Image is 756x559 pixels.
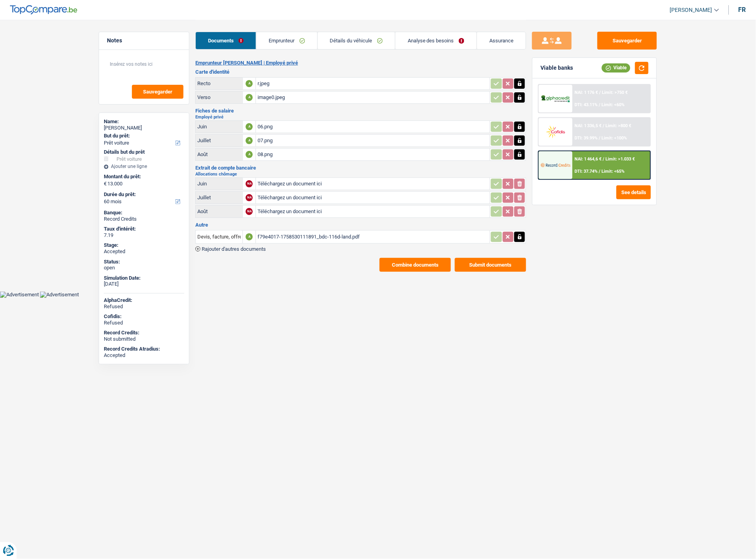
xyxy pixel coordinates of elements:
[40,292,79,298] img: Advertisement
[195,165,526,170] h3: Extrait de compte bancaire
[202,246,266,252] span: Rajouter d'autres documents
[246,151,253,158] div: A
[104,226,184,232] div: Taux d'intérêt:
[575,102,598,107] span: DTI: 43.11%
[246,123,253,130] div: A
[132,85,183,99] button: Sauvegarder
[575,123,602,128] span: NAI: 1 336,5 €
[258,78,488,90] div: r.jpeg
[104,346,184,352] div: Record Credits Atradius:
[246,180,253,187] div: NA
[603,156,605,162] span: /
[104,242,184,248] div: Stage:
[540,65,573,71] div: Viable banks
[258,135,488,147] div: 07.png
[246,208,253,215] div: NA
[197,94,241,100] div: Verso
[104,297,184,303] div: AlphaCredit:
[599,102,601,107] span: /
[104,125,184,131] div: [PERSON_NAME]
[477,32,526,49] a: Assurance
[143,89,172,94] span: Sauvegarder
[599,90,601,95] span: /
[104,216,184,222] div: Record Credits
[197,195,241,200] div: Juillet
[606,123,632,128] span: Limit: >800 €
[318,32,395,49] a: Détails du véhicule
[10,5,77,15] img: TopCompare Logo
[395,32,477,49] a: Analyse des besoins
[617,185,651,199] button: See details
[670,7,712,13] span: [PERSON_NAME]
[258,149,488,160] div: 08.png
[455,258,526,272] button: Submit documents
[104,303,184,310] div: Refused
[602,63,630,72] div: Viable
[107,37,181,44] h5: Notes
[197,181,241,187] div: Juin
[606,156,635,162] span: Limit: >1.033 €
[196,32,256,49] a: Documents
[541,158,570,172] img: Record Credits
[541,124,570,139] img: Cofidis
[195,222,526,227] h3: Autre
[258,92,488,103] div: image0.jpeg
[104,118,184,125] div: Name:
[602,102,625,107] span: Limit: <60%
[197,208,241,214] div: Août
[256,32,317,49] a: Emprunteur
[104,281,184,287] div: [DATE]
[258,121,488,133] div: 06.png
[575,156,602,162] span: NAI: 1 464,6 €
[104,248,184,255] div: Accepted
[739,6,746,13] div: fr
[195,108,526,113] h3: Fiches de salaire
[575,135,598,141] span: DTI: 39.99%
[599,135,601,141] span: /
[197,80,241,86] div: Recto
[197,151,241,157] div: Août
[246,94,253,101] div: A
[195,246,266,252] button: Rajouter d'autres documents
[104,210,184,216] div: Banque:
[603,123,605,128] span: /
[575,90,598,95] span: NAI: 1 176 €
[246,233,253,240] div: A
[246,194,253,201] div: NA
[602,90,628,95] span: Limit: >750 €
[258,231,488,243] div: f79e4017-1758530111891_bdc-116d-land.pdf
[602,135,627,141] span: Limit: <100%
[104,259,184,265] div: Status:
[664,4,719,17] a: [PERSON_NAME]
[104,320,184,326] div: Refused
[104,336,184,342] div: Not submitted
[104,181,107,187] span: €
[575,169,598,174] span: DTI: 37.74%
[598,32,657,50] button: Sauvegarder
[104,275,184,281] div: Simulation Date:
[380,258,451,272] button: Combine documents
[246,137,253,144] div: A
[104,164,184,169] div: Ajouter une ligne
[195,69,526,74] h3: Carte d'identité
[104,313,184,320] div: Cofidis:
[104,149,184,155] div: Détails but du prêt
[104,133,183,139] label: But du prêt:
[541,94,570,103] img: AlphaCredit
[195,172,526,176] h2: Allocations chômage
[599,169,601,174] span: /
[104,232,184,238] div: 7.19
[195,60,526,66] h2: Emprunteur [PERSON_NAME] | Employé privé
[104,191,183,198] label: Durée du prêt:
[602,169,625,174] span: Limit: <65%
[197,124,241,130] div: Juin
[104,352,184,359] div: Accepted
[246,80,253,87] div: A
[104,330,184,336] div: Record Credits:
[195,115,526,119] h2: Employé privé
[104,174,183,180] label: Montant du prêt:
[104,265,184,271] div: open
[197,137,241,143] div: Juillet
